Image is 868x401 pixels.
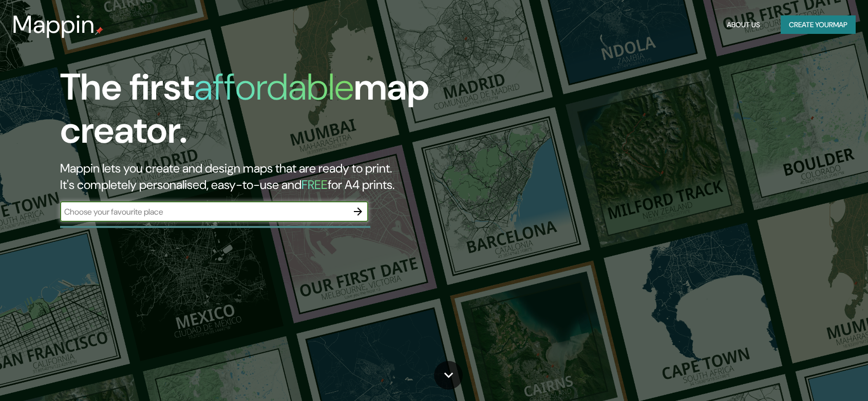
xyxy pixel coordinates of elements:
[194,63,354,111] h1: affordable
[781,15,856,34] button: Create yourmap
[95,27,103,35] img: mappin-pin
[12,10,95,39] h3: Mappin
[60,66,494,160] h1: The first map creator.
[60,206,348,218] input: Choose your favourite place
[60,160,494,193] h2: Mappin lets you create and design maps that are ready to print. It's completely personalised, eas...
[301,177,328,193] h5: FREE
[723,15,764,34] button: About Us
